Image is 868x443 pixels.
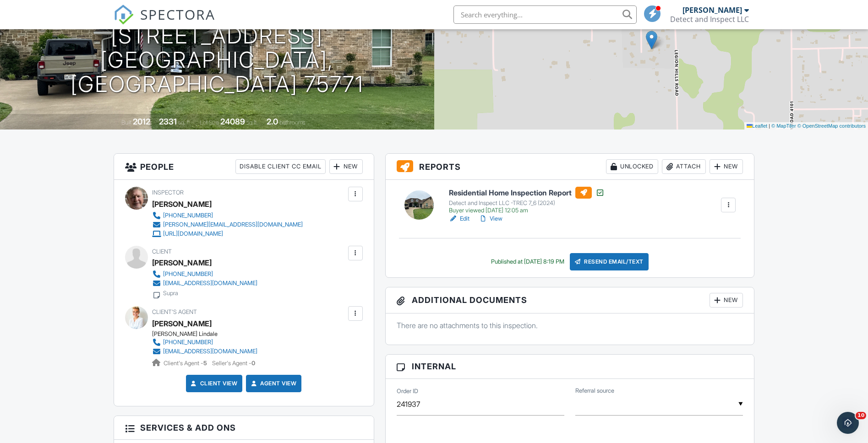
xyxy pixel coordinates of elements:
strong: 0 [251,360,255,367]
span: Lot Size [200,119,219,126]
div: 2012 [133,117,150,126]
div: Resend Email/Text [570,253,649,270]
div: [EMAIL_ADDRESS][DOMAIN_NAME] [163,280,257,287]
a: [PHONE_NUMBER] [152,338,257,347]
h3: Reports [386,154,754,180]
strong: 5 [203,360,207,367]
span: Client [152,248,172,255]
div: [PERSON_NAME] [152,256,212,270]
span: SPECTORA [140,5,215,24]
div: Disable Client CC Email [235,159,326,174]
a: © MapTiler [771,123,796,129]
a: [URL][DOMAIN_NAME] [152,229,303,238]
iframe: Intercom live chat [837,412,859,434]
div: Detect and Inspect LLC -TREC 7_6 (2024) [449,200,605,207]
span: Inspector [152,189,184,196]
a: © OpenStreetMap contributors [797,123,866,129]
img: Marker [646,31,657,49]
p: There are no attachments to this inspection. [397,320,743,330]
a: View [479,214,502,223]
div: [PERSON_NAME] [152,197,212,211]
a: [PERSON_NAME] [152,317,212,330]
div: [PERSON_NAME] [682,5,742,15]
h3: Additional Documents [386,287,754,313]
div: [PHONE_NUMBER] [163,270,213,278]
h1: [STREET_ADDRESS] [GEOGRAPHIC_DATA], [GEOGRAPHIC_DATA] 75771 [15,24,420,96]
a: Leaflet [747,123,767,129]
div: Detect and Inspect LLC [670,15,749,24]
div: New [710,159,743,174]
div: [PERSON_NAME][EMAIL_ADDRESS][DOMAIN_NAME] [163,221,303,228]
div: Buyer viewed [DATE] 12:05 am [449,207,605,214]
div: [PHONE_NUMBER] [163,339,213,346]
a: Residential Home Inspection Report Detect and Inspect LLC -TREC 7_6 (2024) Buyer viewed [DATE] 12... [449,187,605,214]
div: [EMAIL_ADDRESS][DOMAIN_NAME] [163,348,257,355]
a: Edit [449,214,469,223]
label: Order ID [397,387,418,395]
span: Client's Agent [152,308,197,315]
div: Unlocked [606,159,658,174]
input: Search everything... [453,5,637,24]
h3: People [114,154,374,180]
div: New [710,293,743,308]
span: bathrooms [279,119,306,126]
a: [EMAIL_ADDRESS][DOMAIN_NAME] [152,347,257,356]
div: 24089 [220,117,245,126]
a: [PHONE_NUMBER] [152,211,303,220]
span: sq. ft. [178,119,191,126]
span: 10 [856,412,866,419]
div: New [329,159,363,174]
h6: Residential Home Inspection Report [449,187,605,199]
span: sq.ft. [246,119,258,126]
span: | [769,123,770,129]
span: Seller's Agent - [212,360,255,367]
span: Client's Agent - [164,360,208,367]
a: [PHONE_NUMBER] [152,270,257,279]
h3: Services & Add ons [114,416,374,440]
img: The Best Home Inspection Software - Spectora [114,5,134,25]
span: Built [121,119,131,126]
div: Published at [DATE] 8:19 PM [491,258,564,265]
label: Referral source [575,387,614,395]
a: [EMAIL_ADDRESS][DOMAIN_NAME] [152,279,257,288]
div: [PHONE_NUMBER] [163,212,213,219]
a: Client View [189,379,238,388]
a: SPECTORA [114,12,215,32]
div: [PERSON_NAME] Lindale [152,330,265,338]
a: Agent View [249,379,296,388]
div: [URL][DOMAIN_NAME] [163,230,223,238]
div: Attach [662,159,706,174]
div: 2331 [159,117,177,126]
div: 2.0 [267,117,278,126]
h3: Internal [386,355,754,378]
a: [PERSON_NAME][EMAIL_ADDRESS][DOMAIN_NAME] [152,220,303,229]
div: Supra [163,290,178,297]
